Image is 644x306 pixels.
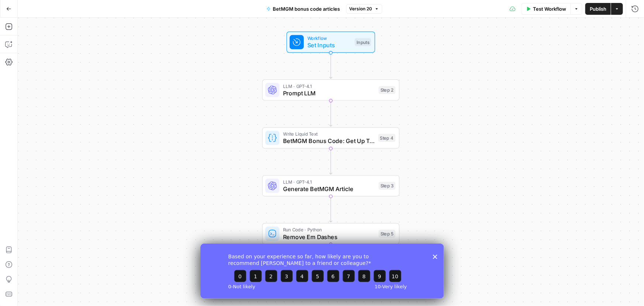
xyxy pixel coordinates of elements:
[379,230,396,238] div: Step 5
[283,137,375,146] span: BetMGM Bonus Code: Get Up To $1500 Bonus Bets Back for {{ event_title }}
[283,226,375,233] span: Run Code · Python
[346,4,382,14] button: Version 20
[307,35,351,42] span: Workflow
[307,41,351,50] span: Set Inputs
[283,89,375,98] span: Prompt LLM
[330,196,332,222] g: Edge from step_3 to step_5
[262,127,400,149] div: Write Liquid TextBetMGM Bonus Code: Get Up To $1500 Bonus Bets Back for {{ event_title }}Step 4
[378,134,396,142] div: Step 4
[283,184,375,193] span: Generate BetMGM Article
[379,182,396,190] div: Step 3
[273,5,340,13] span: BetMGM bonus code articles
[330,101,332,126] g: Edge from step_2 to step_4
[330,149,332,174] g: Edge from step_4 to step_3
[379,86,396,94] div: Step 2
[330,53,332,79] g: Edge from start to step_2
[283,178,375,185] span: LLM · GPT-4.1
[262,31,400,53] div: WorkflowSet InputsInputs
[585,3,611,15] button: Publish
[262,223,400,245] div: Run Code · PythonRemove Em DashesStep 5
[262,79,400,101] div: LLM · GPT-4.1Prompt LLMStep 2
[283,232,375,241] span: Remove Em Dashes
[262,3,345,15] button: BetMGM bonus code articles
[590,5,606,13] span: Publish
[200,244,444,299] iframe: Survey from AirOps
[533,5,566,13] span: Test Workflow
[355,38,371,46] div: Inputs
[262,175,400,197] div: LLM · GPT-4.1Generate BetMGM ArticleStep 3
[283,82,375,89] span: LLM · GPT-4.1
[349,6,372,12] span: Version 20
[521,3,571,15] button: Test Workflow
[283,130,375,137] span: Write Liquid Text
